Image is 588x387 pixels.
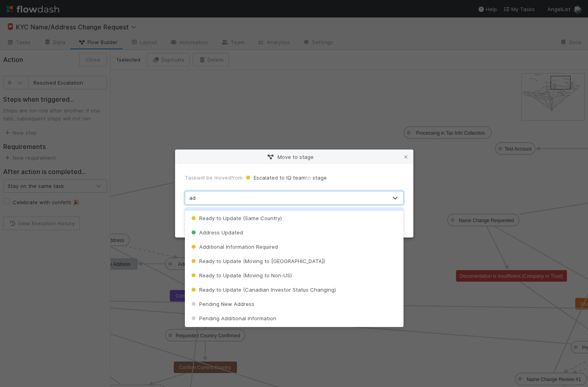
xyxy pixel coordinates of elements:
[244,174,306,181] span: Escalated to IQ team
[190,258,325,264] span: Ready to Update (Moving to [GEOGRAPHIC_DATA])
[190,244,278,250] span: Additional Information Required
[175,150,413,164] div: Move to stage
[312,174,327,181] span: stage
[190,301,254,307] span: Pending New Address
[190,215,282,221] span: Ready to Update (Same Country)
[190,315,276,321] span: Pending Additional Information
[190,272,292,279] span: Ready to Update (Moving to Non-US)
[190,229,243,236] span: Address Updated
[185,174,404,182] div: Task will be moved from to
[190,286,336,293] span: Ready to Update (Canadian Investor Status Changing)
